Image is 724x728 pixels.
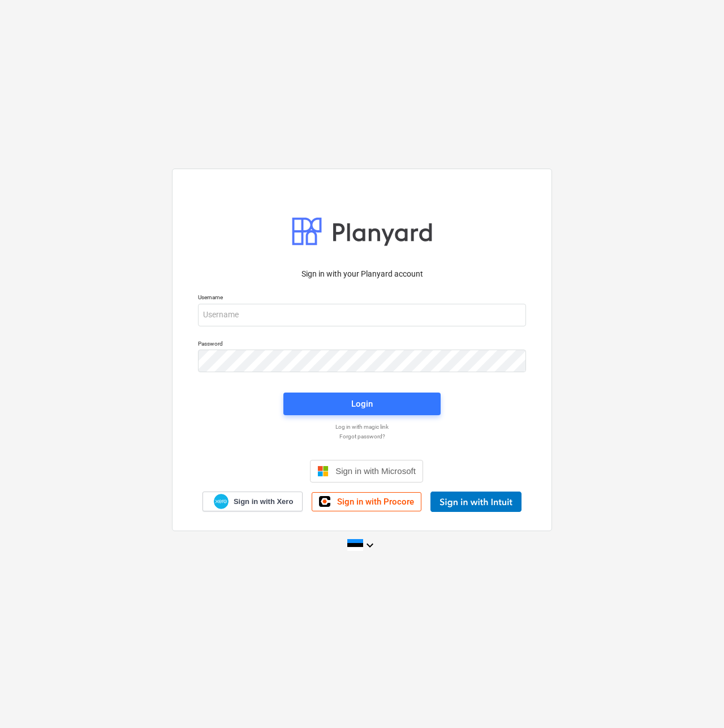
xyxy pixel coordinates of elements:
img: Xero logo [214,494,229,509]
p: Sign in with your Planyard account [198,268,526,280]
i: keyboard_arrow_down [363,539,377,552]
button: Login [283,393,441,415]
input: Username [198,304,526,326]
a: Sign in with Procore [312,492,421,511]
a: Forgot password? [192,433,532,440]
a: Sign in with Xero [202,492,303,511]
span: Sign in with Microsoft [335,466,416,476]
img: Microsoft logo [317,466,329,477]
span: Sign in with Procore [337,497,414,507]
p: Username [198,294,526,303]
a: Log in with magic link [192,423,532,430]
p: Password [198,340,526,350]
span: Sign in with Xero [234,497,293,507]
div: Login [351,397,373,411]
